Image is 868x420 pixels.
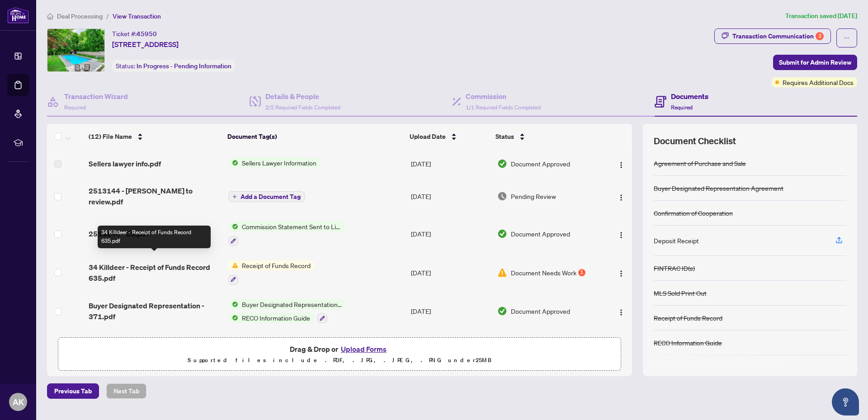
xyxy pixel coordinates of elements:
span: Drag & Drop or [290,343,389,355]
button: Logo [614,189,628,203]
button: Add a Document Tag [228,191,305,202]
div: Ticket #: [112,28,157,39]
img: Status Icon [228,158,238,168]
img: Document Status [497,229,507,239]
div: Status: [112,60,235,72]
button: Logo [614,265,628,280]
span: Submit for Admin Review [779,55,851,70]
button: Logo [614,227,628,241]
img: Document Status [497,268,507,278]
img: Logo [618,309,625,316]
span: View Transaction [113,12,161,20]
button: Status IconSellers Lawyer Information [228,158,320,168]
div: Receipt of Funds Record [654,313,722,323]
button: Open asap [832,388,859,415]
div: Deposit Receipt [654,236,699,245]
button: Logo [614,156,628,171]
div: FINTRAC ID(s) [654,263,695,273]
th: Status [492,124,599,149]
th: Document Tag(s) [224,124,406,149]
span: Document Needs Work [511,268,576,278]
span: Drag & Drop orUpload FormsSupported files include .PDF, .JPG, .JPEG, .PNG under25MB [58,338,621,371]
span: Buyer Designated Representation Agreement [238,299,345,309]
h4: Commission [466,91,541,102]
button: Next Tab [106,383,146,399]
span: Buyer Designated Representation - 371.pdf [89,300,221,322]
img: Logo [618,231,625,239]
span: Pending Review [511,191,556,201]
td: [DATE] [407,253,494,292]
span: Requires Additional Docs [783,77,854,87]
td: [DATE] [407,178,494,214]
img: Logo [618,270,625,277]
article: Transaction saved [DATE] [785,11,857,21]
button: Submit for Admin Review [773,55,857,70]
button: Previous Tab [47,383,99,399]
span: Required [671,104,693,111]
span: 2/2 Required Fields Completed [265,104,340,111]
td: [DATE] [407,149,494,178]
div: 3 [816,32,824,40]
th: (12) File Name [85,124,224,149]
span: ellipsis [844,35,850,41]
div: 34 Killdeer - Receipt of Funds Record 635.pdf [98,226,211,248]
span: In Progress - Pending Information [137,62,231,70]
span: Previous Tab [54,384,92,398]
img: Status Icon [228,222,238,231]
div: MLS Sold Print Out [654,288,707,298]
span: 2513144 - [PERSON_NAME] to review.pdf [89,185,221,207]
td: [DATE] [407,214,494,253]
span: AK [13,396,24,408]
p: Supported files include .PDF, .JPG, .JPEG, .PNG under 25 MB [64,355,615,366]
span: [STREET_ADDRESS] [112,39,179,50]
button: Status IconCommission Statement Sent to Listing Brokerage [228,222,345,246]
img: Document Status [497,159,507,169]
span: Commission Statement Sent to Listing Brokerage [238,222,345,231]
div: RECO Information Guide [654,338,722,348]
button: Logo [614,304,628,318]
img: Document Status [497,191,507,201]
span: home [47,13,53,19]
button: Transaction Communication3 [714,28,831,44]
td: [DATE] [407,330,494,369]
div: 1 [578,269,585,276]
span: Document Checklist [654,135,736,147]
img: Logo [618,161,625,169]
span: 2513144 - CS.pdf [89,228,148,239]
img: logo [7,7,29,24]
img: IMG-C12189131_1.jpg [47,29,104,71]
button: Upload Forms [338,343,389,355]
li: / [106,11,109,21]
img: Document Status [497,306,507,316]
div: Transaction Communication [732,29,824,43]
span: Receipt of Funds Record [238,260,314,270]
div: Confirmation of Cooperation [654,208,733,218]
span: Document Approved [511,306,570,316]
button: Status IconBuyer Designated Representation AgreementStatus IconRECO Information Guide [228,299,345,324]
span: Add a Document Tag [241,193,301,200]
span: RECO Information Guide [238,313,314,323]
span: 1/1 Required Fields Completed [466,104,541,111]
h4: Transaction Wizard [64,91,128,102]
img: Status Icon [228,260,238,270]
img: Status Icon [228,299,238,309]
span: Upload Date [410,132,446,142]
span: plus [232,194,237,199]
span: Deal Processing [57,12,103,20]
div: Agreement of Purchase and Sale [654,158,746,168]
span: Required [64,104,86,111]
span: 34 Killdeer - Receipt of Funds Record 635.pdf [89,262,221,283]
th: Upload Date [406,124,492,149]
span: (12) File Name [89,132,132,142]
div: Buyer Designated Representation Agreement [654,183,783,193]
h4: Documents [671,91,708,102]
span: Document Approved [511,159,570,169]
span: Sellers lawyer info.pdf [89,158,161,169]
img: Logo [618,194,625,201]
button: Add a Document Tag [228,191,305,203]
h4: Details & People [265,91,340,102]
span: Status [495,132,514,142]
span: 45950 [137,30,157,38]
span: Document Approved [511,229,570,239]
img: Status Icon [228,313,238,323]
